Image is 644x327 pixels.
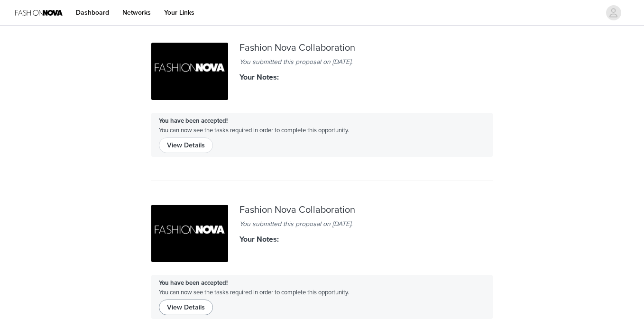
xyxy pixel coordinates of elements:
img: 44cc05be-882a-49bd-a7fd-05fd344e62ba.jpg [151,43,228,100]
div: You submitted this proposal on [DATE]. [239,219,405,229]
div: Fashion Nova Collaboration [239,43,405,54]
img: 44cc05be-882a-49bd-a7fd-05fd344e62ba.jpg [151,205,228,263]
a: View Details [159,138,213,145]
a: Networks [117,2,156,23]
strong: Your Notes: [239,235,279,244]
img: Fashion Nova Logo [15,2,63,23]
strong: Your Notes: [239,73,279,82]
div: Fashion Nova Collaboration [239,205,405,216]
div: You can now see the tasks required in order to complete this opportunity. [151,113,493,156]
a: Your Links [158,2,200,23]
a: Dashboard [70,2,115,23]
strong: You have been accepted! [159,279,228,287]
div: You submitted this proposal on [DATE]. [239,57,405,67]
a: View Details [159,300,213,308]
button: View Details [159,137,213,153]
button: View Details [159,300,213,315]
div: You can now see the tasks required in order to complete this opportunity. [151,275,493,318]
div: avatar [609,5,618,20]
strong: You have been accepted! [159,117,228,125]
